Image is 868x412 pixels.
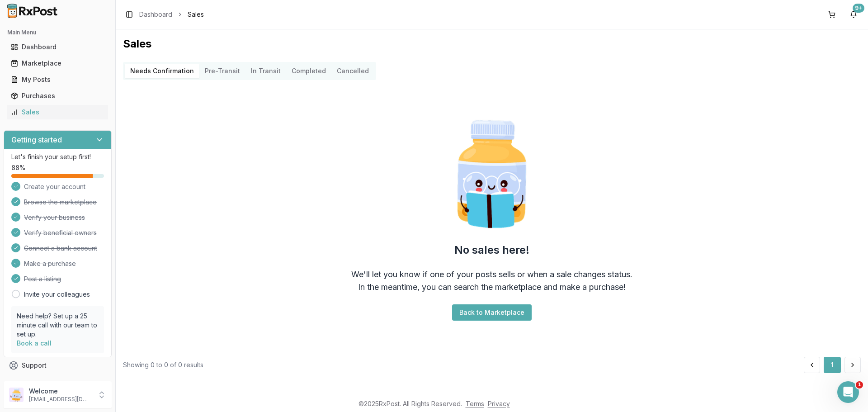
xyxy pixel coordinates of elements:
button: 9+ [846,7,861,22]
div: Marketplace [11,59,104,68]
button: Back to Marketplace [452,304,532,321]
button: Needs Confirmation [125,64,199,78]
iframe: Intercom live chat [837,381,859,403]
a: Dashboard [139,10,172,19]
button: In Transit [245,64,286,78]
div: 9+ [853,4,864,13]
button: Pre-Transit [199,64,245,78]
h2: Main Menu [7,29,108,36]
button: Marketplace [4,56,112,71]
span: Feedback [22,377,52,386]
span: Verify your business [24,213,85,222]
a: Marketplace [7,55,108,71]
span: Connect a bank account [24,244,97,253]
span: Post a listing [24,275,61,284]
h1: Sales [123,37,861,51]
a: Privacy [488,400,510,407]
div: Purchases [11,91,104,100]
button: Sales [4,105,112,119]
p: Need help? Set up a 25 minute call with our team to set up. [17,312,99,339]
a: Book a call [17,339,52,347]
span: Browse the marketplace [24,198,97,207]
span: Verify beneficial owners [24,228,97,237]
p: Welcome [29,387,92,396]
img: User avatar [9,388,24,402]
a: Invite your colleagues [24,290,90,299]
span: 1 [856,381,863,388]
div: Dashboard [11,43,104,52]
div: Showing 0 to 0 of 0 results [123,360,203,369]
div: Sales [11,108,104,117]
button: 1 [824,357,841,373]
img: Smart Pill Bottle [434,116,550,232]
p: [EMAIL_ADDRESS][DOMAIN_NAME] [29,396,92,403]
button: Completed [286,64,331,78]
div: We'll let you know if one of your posts sells or when a sale changes status. [351,268,632,281]
span: Sales [188,10,204,19]
a: My Posts [7,71,108,88]
nav: breadcrumb [139,10,204,19]
a: Terms [466,400,484,407]
p: Let's finish your setup first! [11,152,104,161]
button: Cancelled [331,64,374,78]
span: Create your account [24,182,85,191]
button: Support [4,357,112,374]
img: RxPost Logo [4,4,61,18]
span: 88 % [11,163,25,172]
span: Make a purchase [24,259,76,268]
div: In the meantime, you can search the marketplace and make a purchase! [358,281,626,294]
button: My Posts [4,72,112,87]
a: Sales [7,104,108,120]
button: Purchases [4,89,112,103]
a: Dashboard [7,39,108,55]
h2: No sales here! [454,243,529,257]
button: Feedback [4,374,112,390]
button: Dashboard [4,40,112,54]
a: Purchases [7,88,108,104]
h3: Getting started [11,134,62,145]
div: My Posts [11,75,104,84]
